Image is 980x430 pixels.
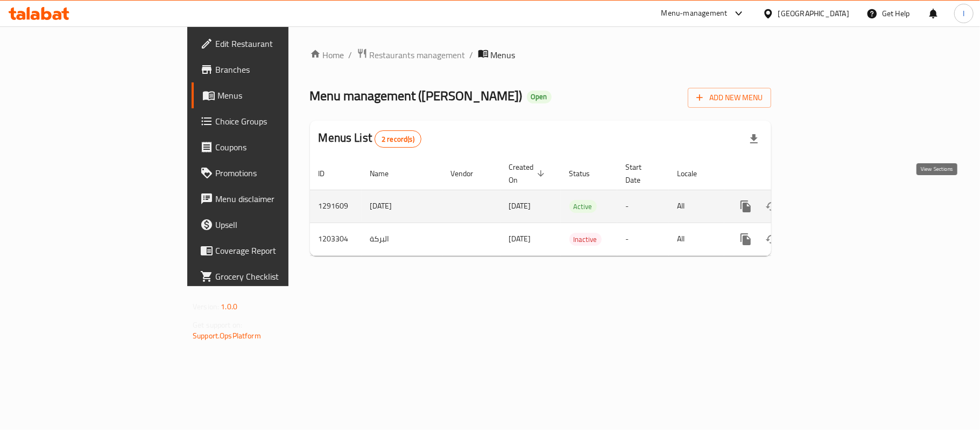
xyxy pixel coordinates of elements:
td: البركة [362,223,442,255]
span: Promotions [215,167,342,179]
span: Status [569,167,604,180]
a: Branches [192,57,351,82]
td: - [617,190,669,223]
button: Change Status [759,193,785,219]
span: 1.0.0 [221,300,237,314]
span: Created On [509,161,548,186]
td: All [669,190,724,223]
span: ID [319,167,339,180]
h2: Menus List [319,130,421,148]
span: Locale [678,167,711,180]
div: [GEOGRAPHIC_DATA] [778,8,849,19]
span: Choice Groups [215,115,342,128]
a: Choice Groups [192,108,351,134]
a: Restaurants management [357,48,466,62]
span: Branches [215,63,342,76]
span: Menu disclaimer [215,192,342,205]
span: Grocery Checklist [215,270,342,283]
a: Coverage Report [192,238,351,263]
div: Total records count [375,130,421,148]
span: Edit Restaurant [215,37,342,50]
a: Support.OpsPlatform [193,329,261,343]
button: more [733,193,759,219]
td: - [617,223,669,255]
li: / [470,48,474,61]
td: [DATE] [362,190,442,223]
span: I [963,8,964,19]
span: Coverage Report [215,244,342,257]
span: Version: [193,300,219,314]
a: Menu disclaimer [192,186,351,212]
td: All [669,223,724,255]
span: Coupons [215,141,342,154]
a: Coupons [192,134,351,160]
a: Promotions [192,160,351,186]
div: Inactive [569,233,602,246]
button: more [733,226,759,252]
span: Inactive [569,233,602,246]
span: Open [527,92,552,101]
a: Upsell [192,212,351,238]
table: enhanced table [310,157,845,256]
span: Restaurants management [370,48,466,61]
button: Add New Menu [688,88,771,108]
span: Get support on: [193,318,242,332]
button: Change Status [759,226,785,252]
span: Vendor [451,167,488,180]
span: Menu management ( [PERSON_NAME] ) [310,84,523,108]
span: [DATE] [509,199,531,213]
nav: breadcrumb [310,48,771,62]
span: [DATE] [509,232,531,246]
span: Add New Menu [696,91,763,105]
span: 2 record(s) [375,134,421,144]
div: Open [527,91,552,103]
div: Export file [741,126,767,152]
div: Menu-management [661,7,728,20]
a: Edit Restaurant [192,31,351,57]
th: Actions [724,157,845,190]
span: Upsell [215,218,342,231]
span: Name [370,167,403,180]
span: Menus [217,89,342,102]
a: Grocery Checklist [192,263,351,289]
span: Start Date [626,161,656,186]
span: Active [569,200,597,213]
a: Menus [192,82,351,108]
span: Menus [491,48,516,61]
